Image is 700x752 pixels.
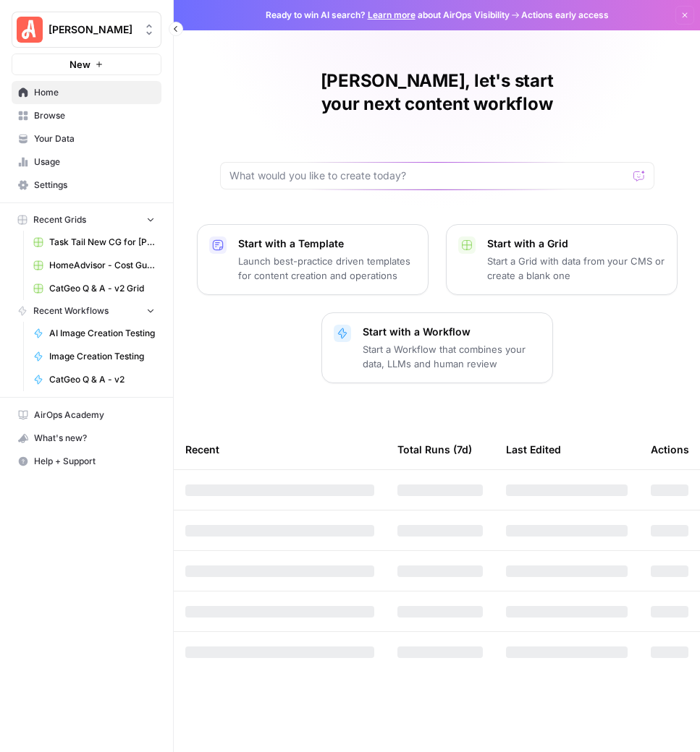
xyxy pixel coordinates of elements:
[33,213,86,226] span: Recent Grids
[49,282,155,295] span: CatGeo Q & A - v2 Grid
[49,22,136,37] span: [PERSON_NAME]
[49,327,155,340] span: AI Image Creation Testing
[185,430,374,469] div: Recent
[266,9,510,22] span: Ready to win AI search? about AirOps Visibility
[34,409,155,422] span: AirOps Academy
[12,81,161,104] a: Home
[49,236,155,249] span: Task Tail New CG for [PERSON_NAME] Grid
[12,12,161,48] button: Workspace: Angi
[506,430,561,469] div: Last Edited
[34,109,155,122] span: Browse
[27,231,161,254] a: Task Tail New CG for [PERSON_NAME] Grid
[12,403,161,427] a: AirOps Academy
[27,277,161,300] a: CatGeo Q & A - v2 Grid
[446,224,678,295] button: Start with a GridStart a Grid with data from your CMS or create a blank one
[321,312,553,383] button: Start with a WorkflowStart a Workflow that combines your data, LLMs and human review
[27,254,161,277] a: HomeAdvisor - Cost Guide Updates
[397,430,472,469] div: Total Runs (7d)
[49,373,155,386] span: CatGeo Q & A - v2
[33,304,109,317] span: Recent Workflows
[12,427,161,450] button: What's new?
[651,430,689,469] div: Actions
[27,345,161,368] a: Image Creation Testing
[12,104,161,127] a: Browse
[12,450,161,473] button: Help + Support
[69,57,90,72] span: New
[368,9,416,20] a: Learn more
[238,236,416,251] p: Start with a Template
[49,350,155,363] span: Image Creation Testing
[238,254,416,283] p: Launch best-practice driven templates for content creation and operations
[34,132,155,145] span: Your Data
[12,427,161,449] div: What's new?
[363,342,541,371] p: Start a Workflow that combines your data, LLMs and human review
[12,127,161,150] a: Your Data
[363,325,541,339] p: Start with a Workflow
[34,455,155,468] span: Help + Support
[487,236,665,251] p: Start with a Grid
[12,209,161,231] button: Recent Grids
[220,69,654,116] h1: [PERSON_NAME], let's start your next content workflow
[12,150,161,174] a: Usage
[487,254,665,283] p: Start a Grid with data from your CMS or create a blank one
[17,17,43,43] img: Angi Logo
[197,224,429,295] button: Start with a TemplateLaunch best-practice driven templates for content creation and operations
[229,168,628,183] input: What would you like to create today?
[521,9,609,22] span: Actions early access
[34,179,155,192] span: Settings
[12,54,161,75] button: New
[12,174,161,197] a: Settings
[34,86,155,99] span: Home
[34,155,155,168] span: Usage
[27,322,161,345] a: AI Image Creation Testing
[27,368,161,391] a: CatGeo Q & A - v2
[49,259,155,272] span: HomeAdvisor - Cost Guide Updates
[12,300,161,322] button: Recent Workflows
